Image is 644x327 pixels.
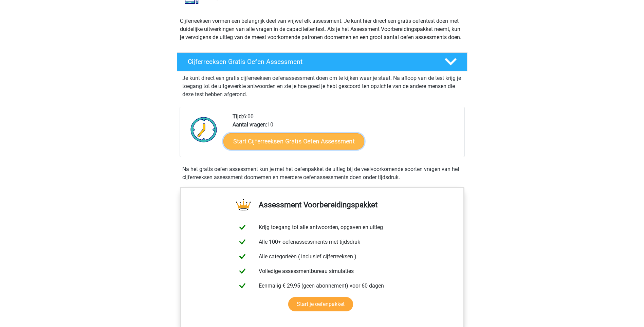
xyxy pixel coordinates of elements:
a: Cijferreeksen Gratis Oefen Assessment [174,52,470,71]
div: 6:00 10 [227,113,464,157]
div: Na het gratis oefen assessment kun je met het oefenpakket de uitleg bij de veelvoorkomende soorte... [180,165,465,182]
img: Klok [187,113,221,147]
b: Aantal vragen: [233,121,267,128]
p: Je kunt direct een gratis cijferreeksen oefenassessment doen om te kijken waar je staat. Na afloo... [182,74,462,99]
a: Start Cijferreeksen Gratis Oefen Assessment [223,133,364,149]
p: Cijferreeksen vormen een belangrijk deel van vrijwel elk assessment. Je kunt hier direct een grat... [180,17,464,41]
h4: Cijferreeksen Gratis Oefen Assessment [188,58,434,66]
b: Tijd: [233,113,243,120]
a: Start je oefenpakket [288,297,353,311]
